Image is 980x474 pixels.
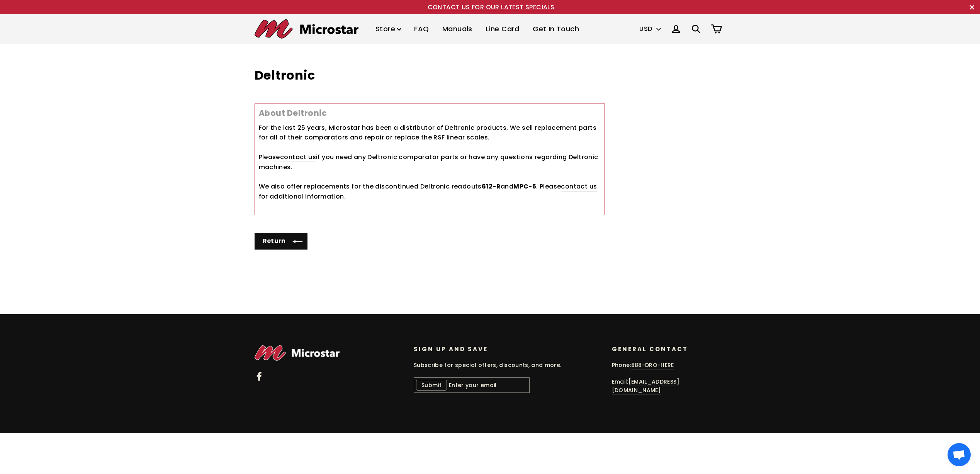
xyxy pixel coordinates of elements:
[612,345,721,353] p: General Contact
[527,18,585,41] a: Get In Touch
[612,361,721,369] p: Phone:
[280,153,316,162] a: contact us
[428,3,555,12] a: CONTACT US FOR OUR LATEST SPECIALS
[948,443,971,466] div: Open chat
[255,19,358,39] img: Microstar Electronics
[416,380,447,391] button: Submit
[259,153,598,172] span: Please if you need any Deltronic comparator parts or have any questions regarding Deltronic machi...
[414,345,600,353] p: Sign up and save
[612,378,679,395] a: [EMAIL_ADDRESS][DOMAIN_NAME]
[370,18,585,41] ul: Primary
[255,233,307,250] a: Return
[480,18,525,41] a: Line Card
[255,67,605,84] h1: Deltronic
[259,123,597,142] span: For the last 25 years, Microstar has been a distributor of Deltronic products. We sell replacemen...
[482,182,501,191] strong: 612-R
[414,361,600,369] p: Subscribe for special offers, discounts, and more.
[255,345,340,361] img: Microstar Electronics
[408,18,435,41] a: FAQ
[561,182,597,192] a: contact us
[259,182,597,201] span: We also offer replacements for the discontinued Deltronic readouts and . Please for additional in...
[631,361,674,370] a: 888-DRO-HERE
[612,377,721,395] p: Email:
[259,108,601,119] h2: About Deltronic
[370,18,407,41] a: Store
[513,182,536,191] strong: MPC-5
[436,18,478,41] a: Manuals
[414,377,530,393] input: Enter your email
